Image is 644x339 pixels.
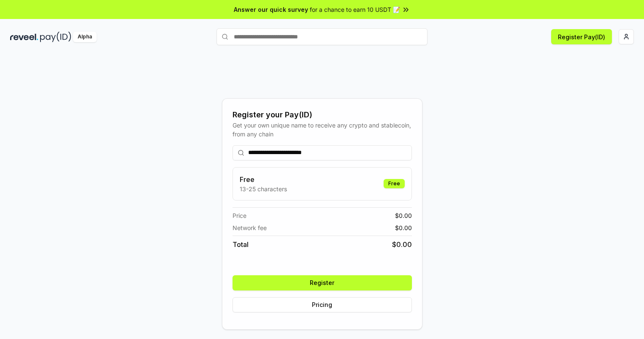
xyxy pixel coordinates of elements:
[384,179,405,188] div: Free
[233,109,412,121] div: Register your Pay(ID)
[234,5,308,14] span: Answer our quick survey
[233,239,249,250] span: Total
[233,121,412,138] div: Get your own unique name to receive any crypto and stablecoin, from any chain
[40,32,71,42] img: pay_id
[233,223,267,232] span: Network fee
[73,32,97,42] div: Alpha
[551,29,612,44] button: Register Pay(ID)
[240,184,287,193] p: 13-25 characters
[233,297,412,312] button: Pricing
[233,211,246,220] span: Price
[310,5,400,14] span: for a chance to earn 10 USDT 📝
[395,223,412,232] span: $ 0.00
[10,32,38,42] img: reveel_dark
[240,174,287,184] h3: Free
[395,211,412,220] span: $ 0.00
[233,275,412,290] button: Register
[392,239,412,250] span: $ 0.00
